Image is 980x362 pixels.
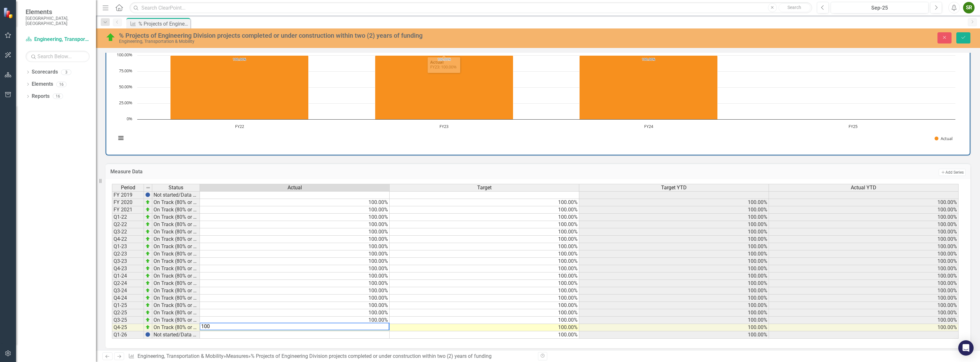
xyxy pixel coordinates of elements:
a: Scorecards [32,68,58,76]
input: Search Below... [26,51,90,62]
td: 100.00% [769,265,959,272]
td: Q3-24 [112,287,144,295]
td: 100.00% [769,206,959,214]
div: % Projects of Engineering Division projects completed or under construction within two (2) years ... [119,32,599,39]
text: 100.00% [117,52,132,58]
td: 100.00% [390,228,579,236]
td: 100.00% [390,309,579,317]
img: zOikAAAAAElFTkSuQmCC [145,214,150,219]
td: On Track (80% or higher) [152,265,200,272]
div: Engineering, Transportation & Mobility [119,39,599,44]
td: 100.00% [200,295,390,302]
img: zOikAAAAAElFTkSuQmCC [145,280,150,286]
text: FY25 [849,123,857,129]
td: Q4-24 [112,295,144,302]
div: Chart. Highcharts interactive chart. [113,52,963,148]
img: BgCOk07PiH71IgAAAABJRU5ErkJggg== [145,192,150,197]
button: View chart menu, Chart [116,134,125,143]
img: BgCOk07PiH71IgAAAABJRU5ErkJggg== [145,332,150,337]
img: zOikAAAAAElFTkSuQmCC [145,325,150,330]
td: On Track (80% or higher) [152,272,200,280]
td: Not started/Data not yet available [152,331,200,339]
td: 100.00% [390,287,579,295]
a: Engineering, Transportation & Mobility [26,36,90,43]
text: 100.00% [233,57,246,61]
text: 75.00% [119,68,132,74]
path: FY22, 100. Actual. [170,55,309,119]
td: 100.00% [390,258,579,265]
span: Search [787,5,801,10]
td: 100.00% [390,243,579,250]
div: 3 [61,69,71,75]
td: 100.00% [390,295,579,302]
td: 100.00% [579,272,769,280]
span: Elements [26,8,90,16]
td: 100.00% [579,295,769,302]
td: 100.00% [390,265,579,272]
td: 100.00% [769,280,959,287]
a: Reports [32,93,50,100]
div: Sep-25 [833,4,926,12]
td: Q1-25 [112,302,144,309]
img: 8DAGhfEEPCf229AAAAAElFTkSuQmCC [146,185,151,190]
td: Not started/Data not yet available [152,191,200,199]
td: 100.00% [200,280,390,287]
td: On Track (80% or higher) [152,206,200,214]
td: 100.00% [200,309,390,317]
button: SR [963,2,975,13]
div: 16 [53,94,63,99]
img: zOikAAAAAElFTkSuQmCC [145,310,150,315]
td: On Track (80% or higher) [152,236,200,243]
td: On Track (80% or higher) [152,258,200,265]
text: FY22 [235,123,244,129]
td: On Track (80% or higher) [152,250,200,258]
td: 100.00% [579,265,769,272]
button: Add Series [939,169,966,176]
img: ClearPoint Strategy [3,7,14,19]
div: 16 [56,82,67,87]
td: 100.00% [579,258,769,265]
td: 100.00% [769,236,959,243]
td: On Track (80% or higher) [152,287,200,295]
td: 100.00% [769,258,959,265]
td: 100.00% [769,295,959,302]
img: zOikAAAAAElFTkSuQmCC [145,251,150,256]
td: 100.00% [579,250,769,258]
td: Q3-22 [112,228,144,236]
img: zOikAAAAAElFTkSuQmCC [145,229,150,234]
input: Search ClearPoint... [130,2,812,13]
td: Q4-22 [112,236,144,243]
td: 100.00% [579,199,769,206]
span: Target YTD [661,185,687,191]
span: Actual [288,185,302,191]
img: zOikAAAAAElFTkSuQmCC [145,273,150,278]
td: On Track (80% or higher) [152,309,200,317]
span: Status [169,185,183,191]
td: On Track (80% or higher) [152,302,200,309]
img: zOikAAAAAElFTkSuQmCC [145,207,150,212]
td: 100.00% [390,206,579,214]
td: 100.00% [200,214,390,221]
span: Target [477,185,492,191]
td: 100.00% [390,317,579,324]
text: 100.00% [438,57,451,61]
td: FY 2021 [112,206,144,214]
td: 100.00% [390,272,579,280]
path: FY24, 100. Actual. [580,55,718,119]
td: Q2-23 [112,250,144,258]
div: % Projects of Engineering Division projects completed or under construction within two (2) years ... [138,20,189,28]
td: 100.00% [390,236,579,243]
td: 100.00% [579,236,769,243]
td: 100.00% [390,214,579,221]
td: Q4-23 [112,265,144,272]
td: 100.00% [579,221,769,228]
td: 100.00% [200,265,390,272]
td: 100.00% [769,243,959,250]
td: 100.00% [200,287,390,295]
small: [GEOGRAPHIC_DATA], [GEOGRAPHIC_DATA] [26,16,90,26]
td: 100.00% [769,250,959,258]
td: On Track (80% or higher) [152,228,200,236]
td: 100.00% [769,309,959,317]
td: FY 2020 [112,199,144,206]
